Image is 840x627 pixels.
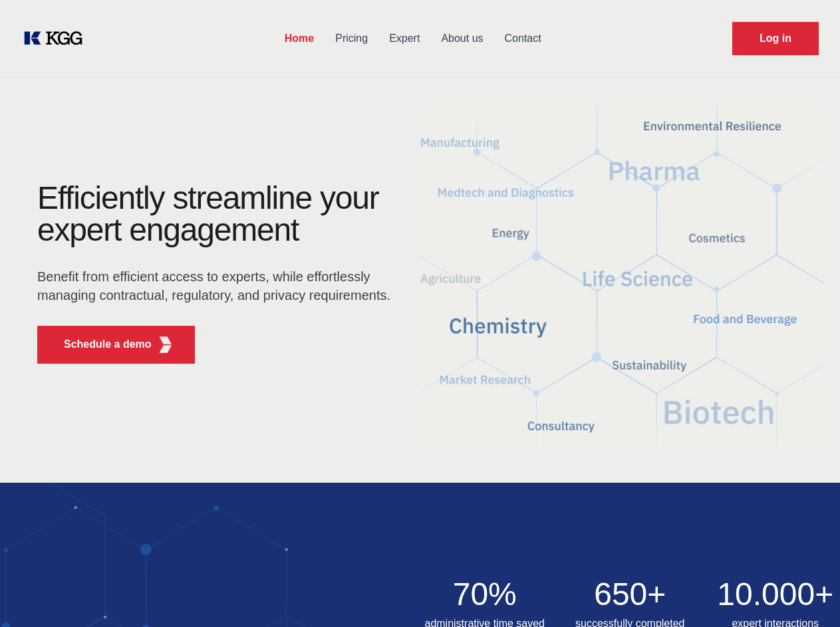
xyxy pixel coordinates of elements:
button: Schedule a demoKGG Fifth Element RED [37,326,195,364]
p: Benefit from efficient access to experts, while effortlessly managing contractual, regulatory, an... [37,267,399,305]
img: KGG Fifth Element RED [157,336,174,353]
h1: Efficiently streamline your expert engagement [37,182,399,246]
h2: 70% [420,578,550,610]
img: KGG Fifth Element RED [420,86,825,469]
a: Home [274,21,325,56]
a: Expert [378,21,430,56]
a: About us [430,21,493,56]
a: KOL Knowledge Platform: Talk to Key External Experts (KEE) [21,28,93,49]
a: Contact [494,21,552,56]
a: Request Demo [732,22,819,55]
p: Schedule a demo [64,336,152,352]
a: Pricing [325,21,378,56]
h2: 650+ [565,578,695,610]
